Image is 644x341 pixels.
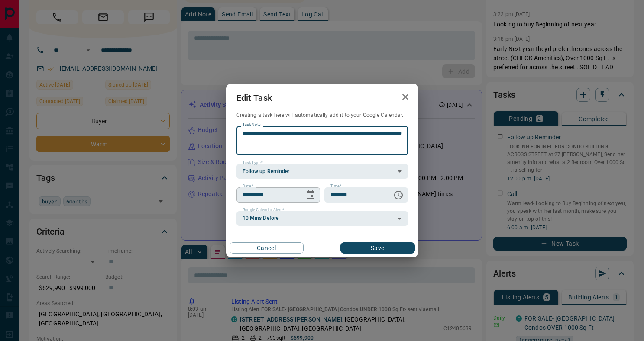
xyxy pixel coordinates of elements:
p: Creating a task here will automatically add it to your Google Calendar. [236,112,408,119]
label: Task Note [243,122,260,128]
button: Cancel [230,242,304,254]
label: Google Calendar Alert [243,207,284,213]
button: Save [340,242,414,254]
label: Task Type [243,160,263,166]
label: Time [330,183,342,189]
h2: Edit Task [226,84,282,112]
label: Date [243,183,253,189]
button: Choose date, selected date is Sep 16, 2025 [302,187,319,204]
div: Follow up Reminder [236,164,408,179]
button: Choose time, selected time is 12:00 PM [390,187,407,204]
div: 10 Mins Before [236,211,408,226]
